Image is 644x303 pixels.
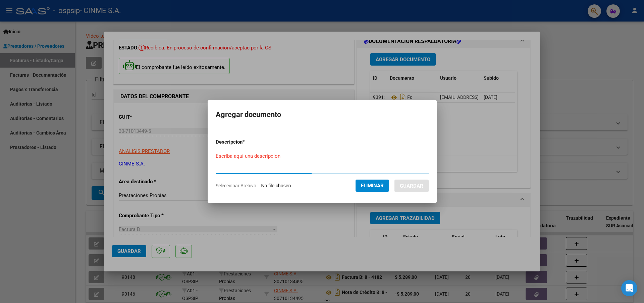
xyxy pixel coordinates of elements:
div: Open Intercom Messenger [621,280,637,296]
button: Guardar [394,180,429,192]
h2: Agregar documento [216,108,429,121]
span: Eliminar [361,183,384,189]
span: Guardar [400,183,423,189]
button: Eliminar [356,180,389,192]
p: Descripcion [216,138,280,146]
span: Seleccionar Archivo [216,183,256,188]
